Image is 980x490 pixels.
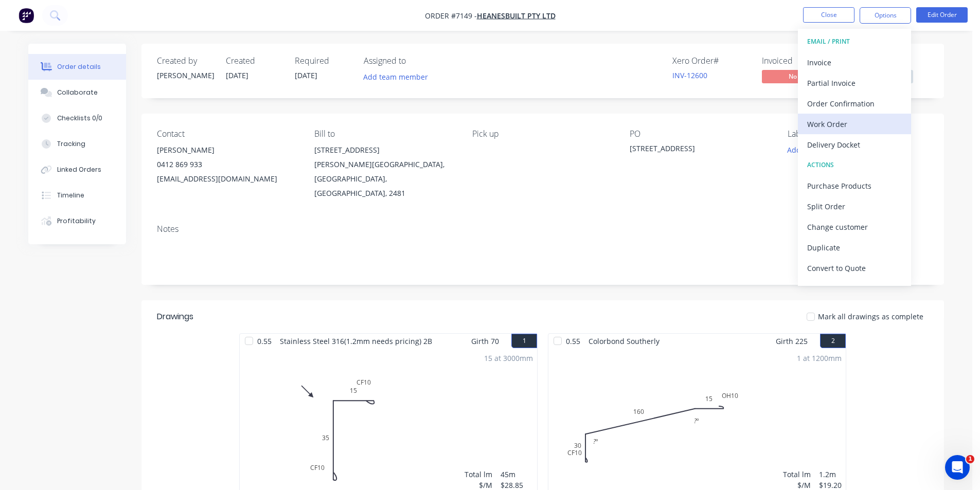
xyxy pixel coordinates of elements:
button: Add team member [358,70,434,84]
span: [DATE] [295,70,317,80]
div: [PERSON_NAME][GEOGRAPHIC_DATA], [GEOGRAPHIC_DATA], [GEOGRAPHIC_DATA], 2481 [314,157,455,201]
div: Assigned to [364,56,467,66]
div: Collaborate [57,88,98,97]
div: Created by [157,56,213,66]
button: Order details [28,54,126,80]
button: Checklists 0/0 [28,105,126,131]
div: 0412 869 933 [157,157,298,172]
div: Duplicate [807,240,902,255]
span: Girth 70 [471,334,499,349]
button: 1 [511,334,537,348]
div: [STREET_ADDRESS] [630,143,758,157]
a: INV-12600 [672,70,707,80]
div: Invoiced [762,56,839,66]
span: No [762,70,824,83]
img: Factory [19,8,34,23]
div: [EMAIL_ADDRESS][DOMAIN_NAME] [157,172,298,186]
div: Split Order [807,199,902,214]
button: Add team member [364,70,434,84]
div: Created [226,56,282,66]
span: [DATE] [226,70,248,80]
div: Work Order [807,117,902,132]
div: Delivery Docket [807,137,902,152]
div: Notes [157,224,929,234]
div: [STREET_ADDRESS] [314,143,455,157]
div: Archive [807,281,902,296]
div: Purchase Products [807,178,902,193]
div: ACTIONS [807,158,902,172]
span: Mark all drawings as complete [818,311,923,322]
span: 1 [966,455,974,463]
button: 2 [820,334,846,348]
div: Invoice [807,55,902,70]
div: Required [295,56,351,66]
div: Xero Order # [672,56,750,66]
iframe: Intercom live chat [945,455,970,480]
div: [PERSON_NAME] [157,70,213,81]
button: Profitability [28,208,126,234]
div: [PERSON_NAME] [157,143,298,157]
div: Timeline [57,191,84,200]
div: Drawings [157,311,193,323]
div: [PERSON_NAME]0412 869 933[EMAIL_ADDRESS][DOMAIN_NAME] [157,143,298,186]
button: Linked Orders [28,157,126,183]
div: Change customer [807,220,902,234]
span: Girth 225 [776,334,808,349]
div: Total lm [783,469,811,480]
button: Collaborate [28,80,126,105]
div: Bill to [314,129,455,139]
div: Labels [788,129,929,139]
button: Tracking [28,131,126,157]
button: Add labels [781,143,829,157]
button: Edit Order [916,7,968,23]
button: Options [860,7,911,24]
div: 45m [501,469,533,480]
a: Heanesbuilt Pty Ltd [477,11,556,21]
div: Order details [57,62,101,71]
div: [STREET_ADDRESS][PERSON_NAME][GEOGRAPHIC_DATA], [GEOGRAPHIC_DATA], [GEOGRAPHIC_DATA], 2481 [314,143,455,201]
button: Close [803,7,854,23]
span: 0.55 [562,334,584,349]
div: Tracking [57,139,85,149]
div: EMAIL / PRINT [807,35,902,48]
div: Order Confirmation [807,96,902,111]
div: 1.2m [819,469,842,480]
div: Checklists 0/0 [57,114,102,123]
span: Stainless Steel 316(1.2mm needs pricing) 2B [276,334,436,349]
div: Convert to Quote [807,261,902,276]
div: 15 at 3000mm [484,353,533,364]
div: PO [630,129,771,139]
div: Profitability [57,216,96,226]
span: Order #7149 - [425,11,477,21]
div: Linked Orders [57,165,101,174]
span: 0.55 [253,334,276,349]
span: Colorbond Southerly [584,334,664,349]
button: Timeline [28,183,126,208]
div: Pick up [472,129,613,139]
div: Contact [157,129,298,139]
div: Total lm [465,469,492,480]
div: 1 at 1200mm [797,353,842,364]
div: Partial Invoice [807,76,902,90]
